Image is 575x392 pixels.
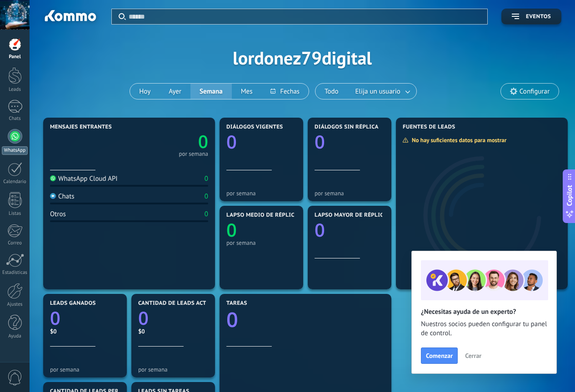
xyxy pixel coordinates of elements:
button: Eventos [501,9,561,25]
div: WhatsApp [2,146,28,155]
text: 0 [50,305,60,330]
div: por semana [179,152,208,156]
span: Comenzar [426,352,453,359]
div: Leads [2,87,28,93]
text: 0 [226,306,238,333]
text: 0 [315,129,325,154]
div: $0 [50,327,120,335]
span: Cantidad de leads activos [138,300,220,307]
button: Comenzar [421,347,458,364]
a: 0 [129,129,208,154]
div: Ayuda [2,333,28,339]
text: 0 [315,217,325,242]
button: Cerrar [461,349,485,362]
div: WhatsApp Cloud API [50,174,118,183]
button: Todo [315,84,348,99]
span: Fuentes de leads [403,124,455,130]
span: Eventos [526,14,551,20]
button: Elija un usuario [348,84,416,99]
button: Ayer [160,84,190,99]
text: 0 [198,129,208,154]
div: por semana [50,366,120,373]
a: 0 [138,305,208,330]
span: Diálogos vigentes [226,124,283,130]
img: WhatsApp Cloud API [50,175,56,181]
span: Mensajes entrantes [50,124,112,130]
div: Correo [2,240,28,246]
button: Mes [232,84,262,99]
span: Cerrar [465,352,481,359]
button: Semana [190,84,232,99]
text: 0 [226,129,237,154]
div: Chats [50,192,75,201]
div: 0 [205,210,208,218]
a: 0 [50,305,120,330]
div: Otros [50,210,66,218]
text: 0 [138,305,149,330]
span: Nuestros socios pueden configurar tu panel de control. [421,320,547,338]
div: Estadísticas [2,270,28,276]
a: 0 [226,306,385,333]
div: 0 [205,174,208,183]
div: por semana [226,239,296,246]
span: Tareas [226,300,247,307]
div: 0 [205,192,208,201]
span: Leads ganados [50,300,96,307]
img: Chats [50,193,56,199]
div: $0 [138,327,208,335]
div: por semana [226,190,296,197]
text: 0 [226,217,237,242]
div: por semana [315,190,385,197]
span: Elija un usuario [354,85,402,98]
div: Listas [2,211,28,217]
span: Lapso mayor de réplica [315,212,387,218]
span: Diálogos sin réplica [315,124,379,130]
h2: ¿Necesitas ayuda de un experto? [421,308,547,316]
span: Lapso medio de réplica [226,212,298,218]
span: Configurar [520,88,550,95]
button: Hoy [130,84,160,99]
div: Ajustes [2,302,28,308]
div: Calendario [2,179,28,185]
button: Fechas [261,84,308,99]
div: No hay suficientes datos para mostrar [402,136,513,144]
div: Chats [2,116,28,122]
span: Copilot [565,185,574,206]
div: Panel [2,54,28,60]
div: por semana [138,366,208,373]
